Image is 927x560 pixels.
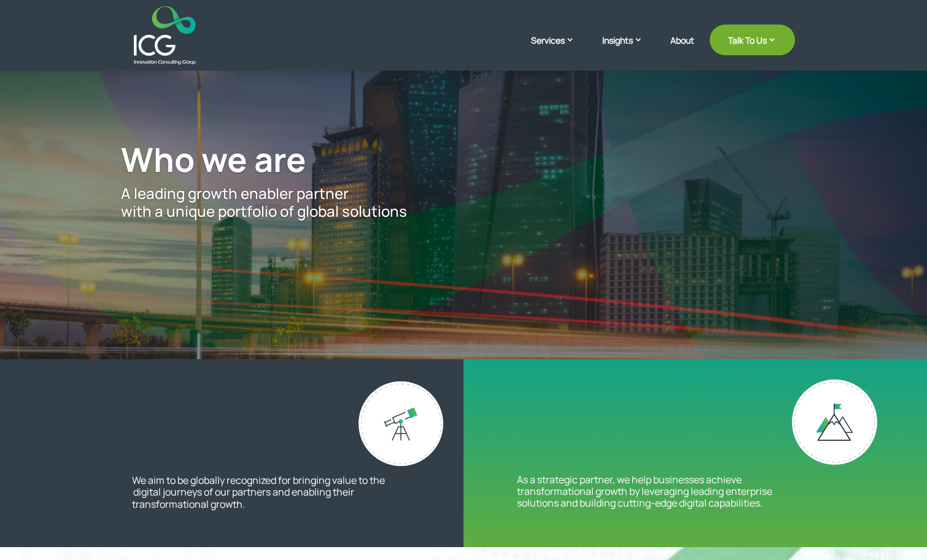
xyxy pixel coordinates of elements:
p: A leading growth enabler partner with a unique portfolio of global solutions [121,185,806,220]
p: We aim to be globally recognized for bringing value to the digital journeys of our partners and e... [132,475,402,510]
img: Our vision - ICG [359,381,443,466]
a: Talk To Us [710,25,795,55]
img: our mission - ICG [792,379,877,465]
a: Services [531,34,587,64]
a: About [670,36,694,64]
img: ICG [134,6,196,64]
span: Who we are [121,136,306,182]
p: As a strategic partner, we help businesses achieve transformational growth by leveraging leading ... [517,474,795,510]
a: Insights [602,34,655,64]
